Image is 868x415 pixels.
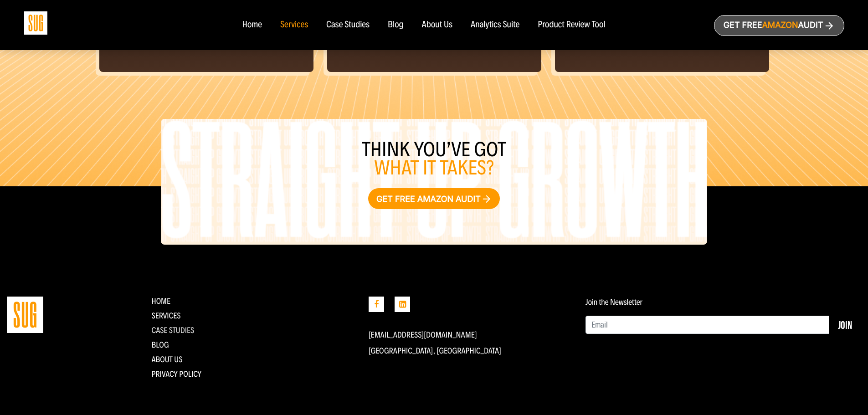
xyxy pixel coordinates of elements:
a: About Us [151,354,182,364]
a: CASE STUDIES [151,325,194,335]
input: Email [586,316,829,334]
a: Analytics Suite [471,20,519,30]
a: Home [151,296,170,306]
label: Join the Newsletter [586,297,642,307]
img: Sug [24,11,47,35]
a: Blog [388,20,404,30]
p: [GEOGRAPHIC_DATA], [GEOGRAPHIC_DATA] [369,346,572,355]
a: Get free Amazon audit [368,188,500,209]
a: Blog [151,340,169,350]
img: Straight Up Growth [7,297,43,333]
a: Home [242,20,262,30]
a: Privacy Policy [151,369,201,379]
a: Services [280,20,308,30]
a: Case Studies [326,20,370,30]
a: About Us [422,20,453,30]
button: Join [829,316,861,334]
span: what it takes? [374,156,494,180]
a: Services [151,311,180,321]
a: Product Review Tool [538,20,605,30]
a: Get freeAmazonAudit [714,15,844,36]
a: [EMAIL_ADDRESS][DOMAIN_NAME] [369,330,477,340]
h3: Think you’ve got [161,141,708,177]
span: Amazon [762,20,798,30]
